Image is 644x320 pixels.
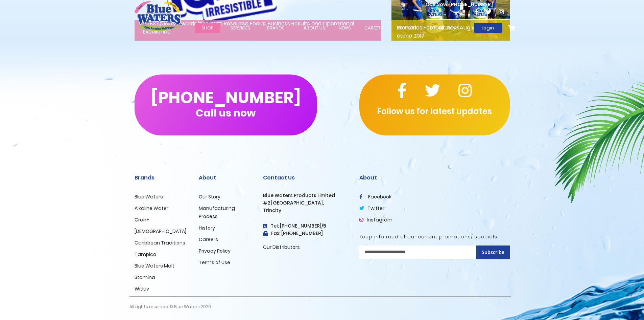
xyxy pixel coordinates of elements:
a: store logo [135,1,182,31]
h5: Keep informed of our current promotions/ specials [359,234,510,240]
a: twitter [359,205,384,212]
span: Services [231,25,250,31]
h3: Trincity [263,208,349,213]
a: Terms of Use [199,259,230,266]
a: Stamina [135,274,155,281]
a: Our Distributors [263,244,300,251]
a: Alkaline Water [135,205,168,212]
a: Our Story [199,193,220,200]
a: careers [358,23,390,33]
span: Brands [267,25,285,31]
h3: #2 [GEOGRAPHIC_DATA], [263,200,349,206]
a: Blue Waters Malt [135,262,174,269]
a: facebook [359,193,391,200]
a: News [332,23,358,33]
span: Subscribe [482,249,504,255]
span: Shop [201,25,214,31]
a: Instagram [359,216,392,223]
h3: Fax: [PHONE_NUMBER] [263,231,349,236]
a: Tampico [135,251,156,258]
a: Careers [199,236,218,243]
a: Privacy Policy [199,248,231,254]
span: Call us now [196,111,256,115]
a: Cran+ [135,216,149,223]
a: Caribbean Traditions [135,239,185,246]
p: Follow us for latest updates [359,105,510,118]
h2: Brands [135,174,189,181]
a: about us [297,23,332,33]
a: History [199,225,215,231]
button: [PHONE_NUMBER]Call us now [135,74,317,135]
a: login [474,23,502,33]
h2: About [359,174,510,181]
h4: Tel: [PHONE_NUMBER]/5 [263,223,349,229]
a: support [390,23,423,33]
a: Manufacturing Process [199,205,235,220]
a: [DEMOGRAPHIC_DATA] [135,228,186,235]
a: Witluv [135,285,149,292]
span: Call Now : [426,1,449,8]
a: Promotions [423,23,466,33]
h2: About [199,174,253,181]
a: Blue Waters [135,193,163,200]
p: [PHONE_NUMBER] [426,1,493,8]
h3: Blue Waters Products Limited [263,193,349,198]
button: Subscribe [476,246,510,259]
p: All rights reserved © Blue Waters 2020 [129,297,211,317]
h2: Contact Us [263,174,349,181]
